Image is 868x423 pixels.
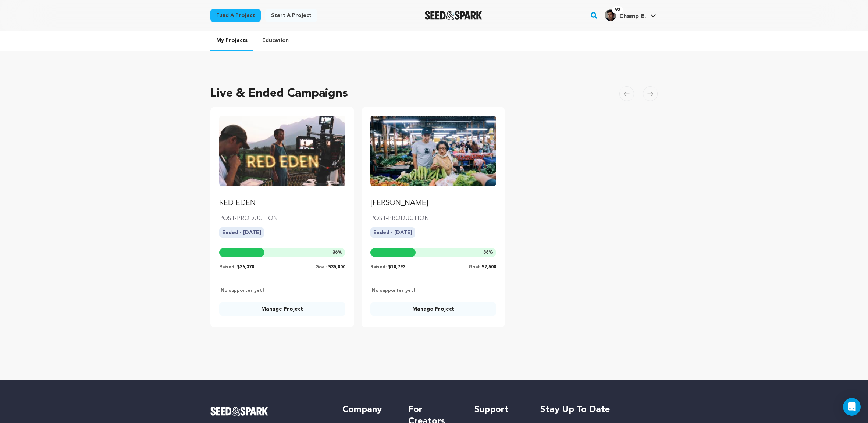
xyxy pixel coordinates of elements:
[210,85,348,103] h2: Live & Ended Campaigns
[469,265,480,269] span: Goal:
[603,8,658,21] a: Champ E.'s Profile
[219,198,345,208] p: RED EDEN
[370,198,497,208] p: [PERSON_NAME]
[256,31,295,50] a: Education
[370,227,415,238] p: Ended - [DATE]
[219,227,264,238] p: Ended - [DATE]
[210,9,261,22] a: Fund a project
[388,265,405,269] span: $10,793
[605,9,646,21] div: Champ E.'s Profile
[328,265,345,269] span: $35,000
[265,9,317,22] a: Start a project
[219,302,345,316] a: Manage Project
[619,14,646,19] span: Champ E.
[425,11,483,20] img: Seed&Spark Logo Dark Mode
[483,250,488,255] span: 36
[370,302,497,316] a: Manage Project
[474,404,526,416] h5: Support
[612,6,623,14] span: 92
[210,31,253,51] a: My Projects
[605,9,616,21] img: c064c1db073dc7d5.png
[315,265,327,269] span: Goal:
[332,250,342,255] span: %
[483,250,493,255] span: %
[843,398,861,416] div: Open Intercom Messenger
[370,288,416,294] p: No supporter yet!
[219,265,235,269] span: Raised:
[210,407,268,416] img: Seed&Spark Logo
[342,404,394,416] h5: Company
[237,265,254,269] span: $36,370
[481,265,496,269] span: $7,500
[370,214,497,223] p: POST-PRODUCTION
[540,404,658,416] h5: Stay up to date
[370,116,497,208] a: Fund YAI NIN
[210,407,328,416] a: Seed&Spark Homepage
[332,250,338,255] span: 36
[219,116,345,208] a: Fund RED EDEN
[219,288,264,294] p: No supporter yet!
[603,8,658,23] span: Champ E.'s Profile
[219,214,345,223] p: POST-PRODUCTION
[425,11,483,20] a: Seed&Spark Homepage
[370,265,387,269] span: Raised:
